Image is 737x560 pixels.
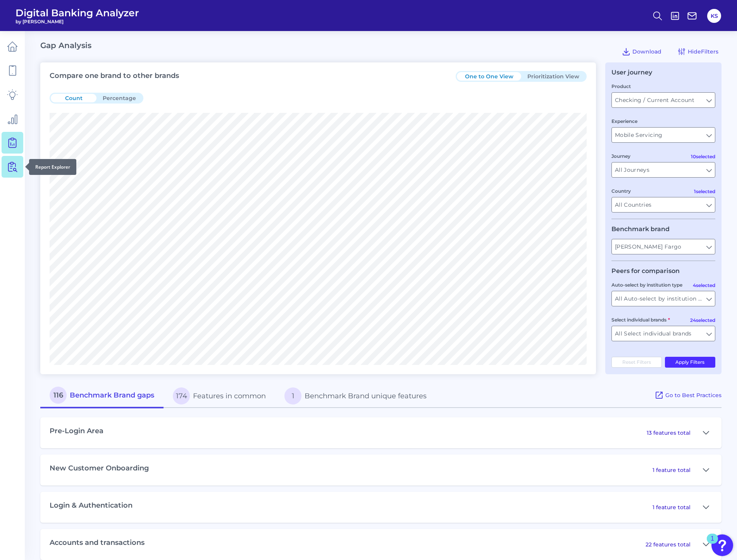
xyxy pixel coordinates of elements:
h2: Gap Analysis [40,41,91,50]
label: Country [611,188,631,194]
h3: New Customer Onboarding [50,464,149,473]
a: Go to Best Practices [654,384,722,408]
h3: Compare one brand to other brands [50,72,179,80]
button: Open Resource Center, 1 new notification [711,534,733,556]
label: Product [611,83,631,89]
span: Hide Filters [688,48,718,55]
button: One to One View [457,72,521,81]
button: KS [707,9,721,23]
span: 1 [284,387,301,404]
button: 174Features in common [164,384,275,408]
span: 116 [50,387,67,404]
p: 22 features total [646,541,691,548]
div: User journey [611,69,652,76]
span: 174 [173,387,190,404]
button: Apply Filters [665,357,716,368]
label: Auto-select by institution type [611,282,682,288]
span: by [PERSON_NAME] [15,19,139,24]
label: Select individual brands [611,317,670,323]
span: Digital Banking Analyzer [15,7,139,19]
button: Percentage [96,94,142,102]
label: Journey [611,153,630,159]
div: Report Explorer [29,159,76,175]
p: 13 features total [647,429,691,436]
span: Go to Best Practices [665,392,722,399]
button: Prioritization View [521,72,585,81]
button: 1Benchmark Brand unique features [275,384,436,408]
legend: Benchmark brand [611,225,670,233]
legend: Peers for comparison [611,267,680,275]
button: 116Benchmark Brand gaps [40,384,164,408]
button: Count [51,94,96,102]
h3: Login & Authentication [50,501,133,510]
button: Download [618,45,665,58]
label: Experience [611,118,637,124]
button: HideFilters [674,45,722,58]
p: 1 feature total [653,467,691,474]
span: Download [632,48,661,55]
h3: Pre-Login Area [50,427,103,436]
p: 1 feature total [653,504,691,511]
div: 1 [711,539,714,549]
button: Reset Filters [611,357,662,368]
h3: Accounts and transactions [50,539,145,547]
